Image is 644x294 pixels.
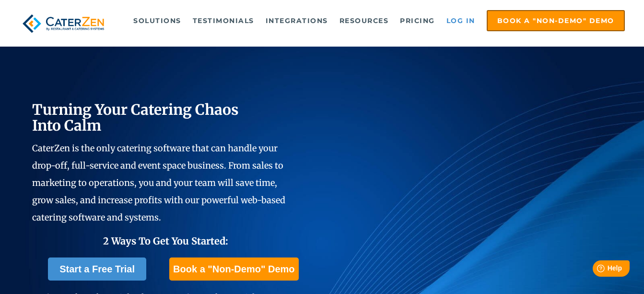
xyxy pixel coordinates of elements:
[395,11,440,30] a: Pricing
[188,11,259,30] a: Testimonials
[103,235,228,247] span: 2 Ways To Get You Started:
[169,257,298,281] a: Book a "Non-Demo" Demo
[32,100,239,135] span: Turning Your Catering Chaos Into Calm
[261,11,333,30] a: Integrations
[442,11,480,30] a: Log in
[559,257,633,283] iframe: Help widget launcher
[129,11,186,30] a: Solutions
[335,11,394,30] a: Resources
[487,10,625,31] a: Book a "Non-Demo" Demo
[123,10,625,31] div: Navigation Menu
[19,10,107,37] img: caterzen
[32,143,285,223] span: CaterZen is the only catering software that can handle your drop-off, full-service and event spac...
[48,257,146,281] a: Start a Free Trial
